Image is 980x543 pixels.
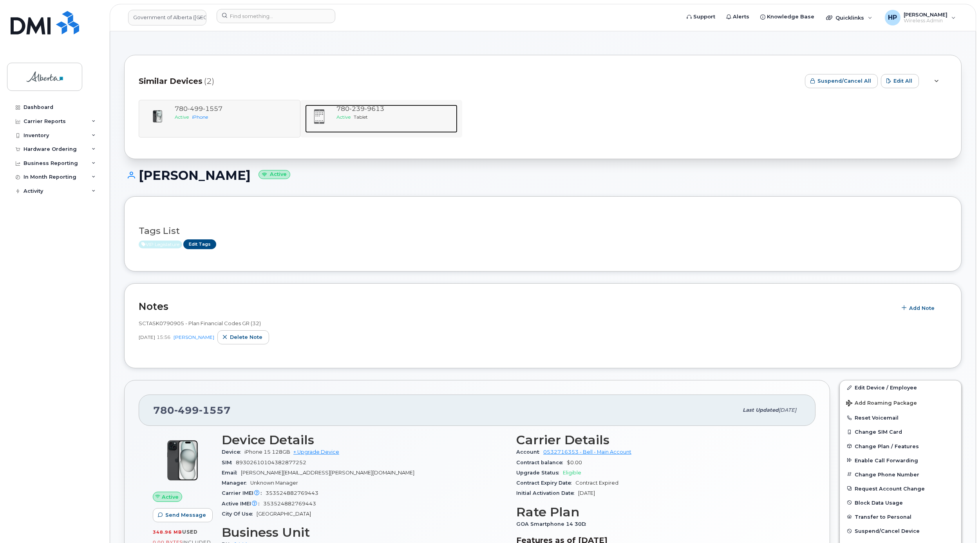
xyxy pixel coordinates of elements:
[222,501,263,507] span: Active IMEI
[365,105,384,112] span: 9613
[222,480,250,486] span: Manager
[250,480,298,486] span: Unknown Manager
[222,470,241,476] span: Email
[578,490,595,496] span: [DATE]
[805,74,878,88] button: Suspend/Cancel All
[743,407,779,413] span: Last updated
[909,304,935,312] span: Add Note
[199,404,231,416] span: 1557
[222,511,257,517] span: City Of Use
[153,508,213,522] button: Send Message
[162,493,179,501] span: Active
[855,443,919,449] span: Change Plan / Features
[516,521,590,527] span: GOA Smartphone 14 30D
[165,511,206,519] span: Send Message
[336,105,384,112] span: 780
[293,449,339,455] a: + Upgrade Device
[230,333,262,341] span: Delete note
[516,480,575,486] span: Contract Expiry Date
[354,114,368,120] span: Tablet
[257,511,311,517] span: [GEOGRAPHIC_DATA]
[182,529,198,535] span: used
[840,453,961,467] button: Enable Call Forwarding
[516,433,801,447] h3: Carrier Details
[159,437,206,484] img: iPhone_15_Black.png
[139,300,893,312] h2: Notes
[222,449,244,455] span: Device
[855,457,918,463] span: Enable Call Forwarding
[897,301,941,315] button: Add Note
[139,226,947,236] h3: Tags List
[349,105,365,112] span: 239
[263,501,316,507] span: 353524882769443
[543,449,631,455] a: 0532716353 - Bell - Main Account
[305,105,457,133] a: 7802399613ActiveTablet
[567,460,582,465] span: $0.00
[157,334,170,340] span: 15:56
[183,239,216,249] a: Edit Tags
[241,470,414,476] span: [PERSON_NAME][EMAIL_ADDRESS][PERSON_NAME][DOMAIN_NAME]
[336,114,351,120] span: Active
[174,404,199,416] span: 499
[236,460,306,465] span: 89302610104382877252
[516,505,801,519] h3: Rate Plan
[516,470,563,476] span: Upgrade Status
[563,470,581,476] span: Eligible
[840,411,961,425] button: Reset Voicemail
[153,529,182,535] span: 348.96 MB
[575,480,618,486] span: Contract Expired
[516,460,567,465] span: Contract balance
[139,334,155,340] span: [DATE]
[139,241,182,248] span: Active
[222,460,236,465] span: SIM
[840,395,961,411] button: Add Roaming Package
[217,330,269,344] button: Delete note
[840,439,961,453] button: Change Plan / Features
[881,74,919,88] button: Edit All
[840,481,961,496] button: Request Account Change
[855,528,920,534] span: Suspend/Cancel Device
[840,510,961,524] button: Transfer to Personal
[516,449,543,455] span: Account
[840,425,961,439] button: Change SIM Card
[153,404,231,416] span: 780
[840,467,961,481] button: Change Phone Number
[174,334,214,340] a: [PERSON_NAME]
[222,525,507,539] h3: Business Unit
[779,407,796,413] span: [DATE]
[840,380,961,395] a: Edit Device / Employee
[139,320,261,326] span: SCTASK0790905 - Plan Financial Codes GR (32)
[840,524,961,538] button: Suspend/Cancel Device
[893,77,912,85] span: Edit All
[139,76,203,87] span: Similar Devices
[846,400,917,407] span: Add Roaming Package
[124,168,962,182] h1: [PERSON_NAME]
[204,76,214,87] span: (2)
[222,490,266,496] span: Carrier IMEI
[266,490,318,496] span: 353524882769443
[222,433,507,447] h3: Device Details
[817,77,871,85] span: Suspend/Cancel All
[840,496,961,510] button: Block Data Usage
[259,170,290,179] small: Active
[516,490,578,496] span: Initial Activation Date
[244,449,290,455] span: iPhone 15 128GB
